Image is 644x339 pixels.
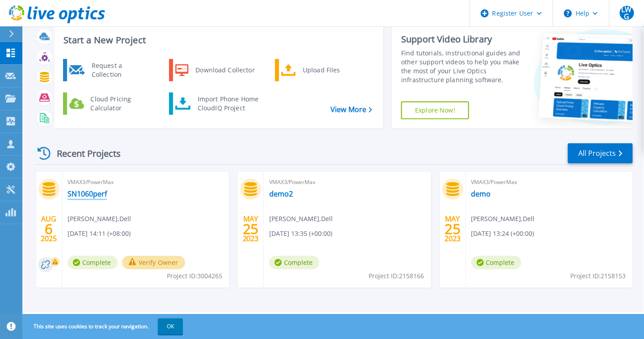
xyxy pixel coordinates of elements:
a: demo [471,189,491,198]
span: [DATE] 14:11 (+08:00) [68,229,131,239]
span: 25 [445,225,461,233]
span: Project ID: 3004265 [167,271,222,281]
span: [DATE] 13:35 (+00:00) [269,229,332,239]
div: AUG 2025 [40,213,57,245]
div: MAY 2023 [444,213,461,245]
h3: Start a New Project [64,35,372,45]
button: OK [158,318,183,335]
span: [PERSON_NAME] , Dell [471,214,535,224]
div: Recent Projects [34,142,133,164]
a: Cloud Pricing Calculator [63,92,155,115]
div: Download Collector [191,61,258,79]
a: demo2 [269,189,293,198]
span: [DATE] 13:24 (+00:00) [471,229,534,239]
div: MAY 2023 [242,213,259,245]
span: 6 [45,225,53,233]
span: [PERSON_NAME] , Dell [269,214,333,224]
a: View More [330,105,372,114]
a: SN1060perf [68,189,107,198]
a: Download Collector [169,59,261,81]
div: Upload Files [298,61,364,79]
div: Request a Collection [87,61,153,79]
span: 25 [243,225,259,233]
span: Project ID: 2158166 [369,271,424,281]
div: Import Phone Home CloudIQ Project [193,95,263,113]
span: VMAX3/PowerMax [269,177,425,187]
span: Complete [471,256,521,269]
a: Upload Files [275,59,367,81]
a: Explore Now! [401,101,469,119]
span: Complete [269,256,319,269]
span: VMAX3/PowerMax [471,177,627,187]
span: LWG [620,6,634,20]
span: Complete [68,256,118,269]
a: All Projects [568,143,633,163]
a: Request a Collection [63,59,155,81]
span: VMAX3/PowerMax [68,177,224,187]
span: [PERSON_NAME] , Dell [68,214,131,224]
div: Find tutorials, instructional guides and other support videos to help you make the most of your L... [401,49,521,84]
div: Support Video Library [401,33,521,45]
span: This site uses cookies to track your navigation. [25,318,183,335]
span: Project ID: 2158153 [571,271,626,281]
div: Cloud Pricing Calculator [86,95,153,113]
button: Verify Owner [122,256,185,269]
